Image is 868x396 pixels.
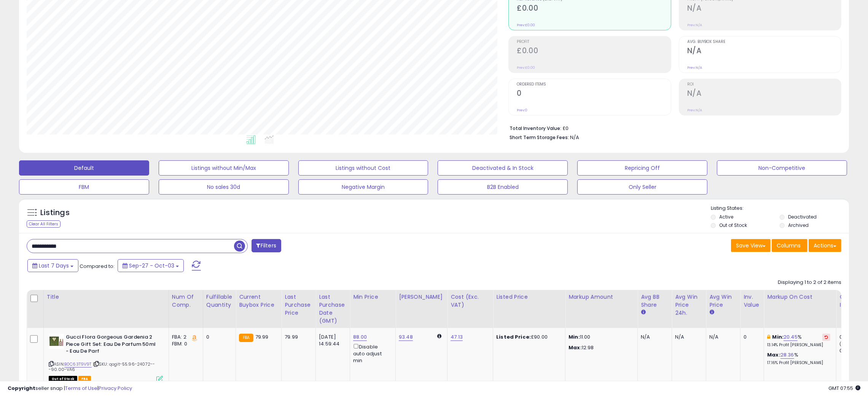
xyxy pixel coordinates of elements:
[353,293,392,301] div: Min Price
[517,82,671,87] span: Ordered Items
[577,160,707,176] button: Repricing Off
[570,134,579,141] span: N/A
[353,333,367,341] a: 88.00
[285,334,310,341] div: 79.99
[8,385,35,392] strong: Copyright
[78,376,91,382] span: FBA
[438,179,568,195] button: B2B Enabled
[399,293,444,301] div: [PERSON_NAME]
[777,242,801,249] span: Columns
[788,222,809,228] label: Archived
[39,262,69,269] span: Last 7 Days
[47,293,166,301] div: Title
[517,4,671,14] h2: £0.00
[764,290,836,328] th: The percentage added to the cost of goods (COGS) that forms the calculator for Min & Max prices.
[717,160,847,176] button: Non-Competitive
[569,293,634,301] div: Markup Amount
[687,65,702,70] small: Prev: N/A
[517,46,671,57] h2: £0.00
[206,293,233,309] div: Fulfillable Quantity
[65,385,97,392] a: Terms of Use
[319,334,344,347] div: [DATE] 14:59:44
[744,293,761,309] div: Inv. value
[788,214,817,220] label: Deactivated
[577,179,707,195] button: Only Seller
[767,334,770,339] i: This overrides the store level min markup for this listing
[99,385,132,392] a: Privacy Policy
[744,334,758,341] div: 0
[709,334,734,341] div: N/A
[496,293,562,301] div: Listed Price
[319,293,347,325] div: Last Purchase Date (GMT)
[298,179,428,195] button: Negative Margin
[19,179,149,195] button: FBM
[825,335,828,339] i: Revert to store-level Min Markup
[641,293,669,309] div: Avg BB Share
[687,82,841,87] span: ROI
[172,341,197,347] div: FBM: 0
[767,360,830,366] p: 17.16% Profit [PERSON_NAME]
[8,385,132,392] div: seller snap | |
[239,293,278,309] div: Current Buybox Price
[687,108,702,112] small: Prev: N/A
[49,361,155,372] span: | SKU: qogit-55.96-24072---90.00-VA6
[687,23,702,27] small: Prev: N/A
[719,222,747,228] label: Out of Stock
[255,333,269,341] span: 79.99
[569,344,582,351] strong: Max:
[118,259,184,272] button: Sep-27 - Oct-03
[517,108,527,112] small: Prev: 0
[239,334,253,342] small: FBA
[172,334,197,341] div: FBA: 2
[206,334,230,341] div: 0
[298,160,428,176] button: Listings without Cost
[772,239,807,252] button: Columns
[675,334,700,341] div: N/A
[772,333,784,341] b: Min:
[767,351,780,358] b: Max:
[767,352,830,366] div: %
[64,361,92,367] a: B0C63T9V9T
[437,334,441,339] i: Calculated using Dynamic Max Price.
[159,160,289,176] button: Listings without Min/Max
[687,40,841,44] span: Avg. Buybox Share
[828,385,860,392] span: 2025-10-12 07:55 GMT
[517,89,671,99] h2: 0
[27,220,61,228] div: Clear All Filters
[767,342,830,348] p: 13.14% Profit [PERSON_NAME]
[451,293,490,309] div: Cost (Exc. VAT)
[687,89,841,99] h2: N/A
[129,262,174,269] span: Sep-27 - Oct-03
[641,309,645,316] small: Avg BB Share.
[569,333,580,341] strong: Min:
[49,334,163,382] div: ASIN:
[40,208,70,218] h5: Listings
[569,344,632,351] p: 12.98
[711,205,849,212] p: Listing States:
[399,333,413,341] a: 93.48
[66,334,158,357] b: Gucci Flora Gorgeous Gardenia 2 Piece Gift Set: Eau De Parfum 50ml - Eau De Parf
[517,40,671,44] span: Profit
[285,293,312,317] div: Last Purchase Price
[510,134,569,141] b: Short Term Storage Fees:
[252,239,281,252] button: Filters
[172,293,200,309] div: Num of Comp.
[49,334,64,349] img: 41OAVXgxWcL._SL40_.jpg
[496,334,559,341] div: £90.00
[780,351,794,359] a: 28.36
[687,4,841,14] h2: N/A
[731,239,771,252] button: Save View
[839,293,867,309] div: Ordered Items
[510,123,836,132] li: £0
[27,259,78,272] button: Last 7 Days
[809,239,841,252] button: Actions
[687,46,841,57] h2: N/A
[709,309,714,316] small: Avg Win Price.
[517,65,535,70] small: Prev: £0.00
[517,23,535,27] small: Prev: £0.00
[784,333,798,341] a: 20.45
[49,376,77,382] span: All listings that are currently out of stock and unavailable for purchase on Amazon
[719,214,733,220] label: Active
[496,333,531,341] b: Listed Price:
[778,279,841,286] div: Displaying 1 to 2 of 2 items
